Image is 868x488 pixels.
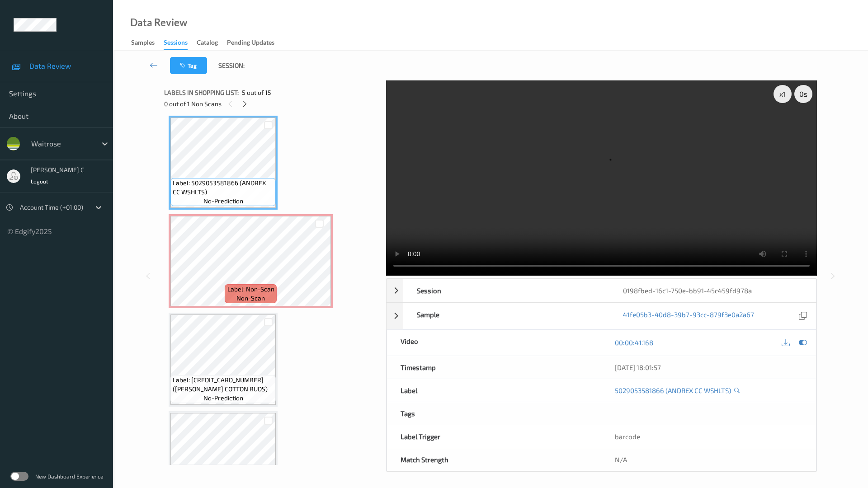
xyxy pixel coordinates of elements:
div: Session0198fbed-16c1-750e-bb91-45c459fd978a [387,279,816,302]
a: Pending Updates [227,37,283,49]
div: Samples [131,38,155,49]
div: 0 out of 1 Non Scans [164,98,380,109]
div: x 1 [774,85,792,103]
span: 5 out of 15 [242,88,271,97]
a: Samples [131,37,164,49]
div: Label Trigger [387,425,602,448]
div: Pending Updates [227,38,274,49]
div: N/A [601,448,816,471]
div: Data Review [130,18,187,27]
div: Video [387,330,602,356]
a: Sessions [164,37,197,50]
div: barcode [601,425,816,448]
div: Catalog [197,38,218,49]
button: Tag [170,57,207,74]
div: [DATE] 18:01:57 [615,363,802,372]
div: Timestamp [387,356,602,379]
span: no-prediction [203,197,243,206]
div: Label [387,379,602,402]
div: Tags [387,402,602,425]
a: 41fe05b3-40d8-39b7-93cc-879f3e0a2a67 [623,310,754,322]
div: Sample41fe05b3-40d8-39b7-93cc-879f3e0a2a67 [387,303,816,329]
span: Labels in shopping list: [164,88,239,97]
div: Sessions [164,38,188,50]
div: 0198fbed-16c1-750e-bb91-45c459fd978a [609,279,816,302]
span: no-prediction [203,394,243,403]
span: Session: [218,61,245,70]
a: 5029053581866 (ANDREX CC WSHLTS) [615,386,731,395]
a: 00:00:41.168 [615,338,653,347]
a: Catalog [197,37,227,49]
span: Label: [CREDIT_CARD_NUMBER] ([PERSON_NAME] COTTON BUDS) [173,375,274,394]
span: Label: Non-Scan [227,285,274,294]
div: Sample [403,303,610,329]
div: 0 s [794,85,812,103]
div: Match Strength [387,448,602,471]
span: Label: 5029053581866 (ANDREX CC WSHLTS) [173,178,274,197]
span: non-scan [236,294,265,303]
div: Session [403,279,610,302]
